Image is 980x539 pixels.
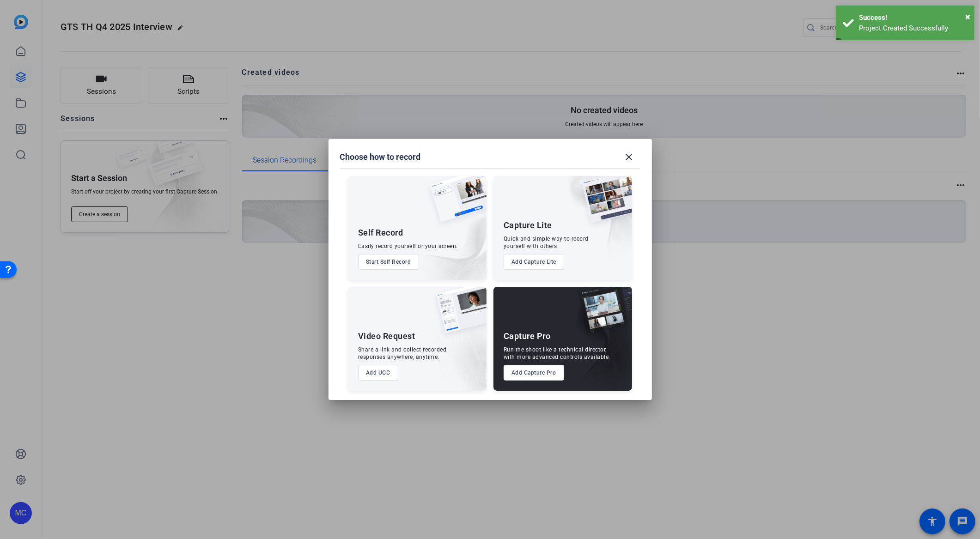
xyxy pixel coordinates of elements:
[429,287,487,343] img: ugc-content.png
[358,242,458,250] div: Easily record yourself or your screen.
[504,346,610,361] div: Run the shoot like a technical director, with more advanced controls available.
[433,315,487,391] img: embarkstudio-ugc-content.png
[406,196,487,280] img: embarkstudio-self-record.png
[504,331,551,342] div: Capture Pro
[504,220,552,231] div: Capture Lite
[571,287,632,343] img: capture-pro.png
[504,235,589,250] div: Quick and simple way to record yourself with others.
[549,176,632,268] img: embarkstudio-capture-lite.png
[965,10,970,24] button: Close
[564,298,632,391] img: embarkstudio-capture-pro.png
[423,176,487,231] img: self-record.png
[859,12,968,23] div: Success!
[358,227,403,238] div: Self Record
[358,346,447,361] div: Share a link and collect recorded responses anywhere, anytime.
[504,365,564,381] button: Add Capture Pro
[859,23,968,34] div: Project Created Successfully
[358,365,398,381] button: Add UGC
[504,254,564,270] button: Add Capture Lite
[575,176,632,232] img: capture-lite.png
[340,151,421,163] h1: Choose how to record
[358,254,419,270] button: Start Self Record
[358,331,415,342] div: Video Request
[624,151,635,163] mat-icon: close
[965,11,970,22] span: ×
